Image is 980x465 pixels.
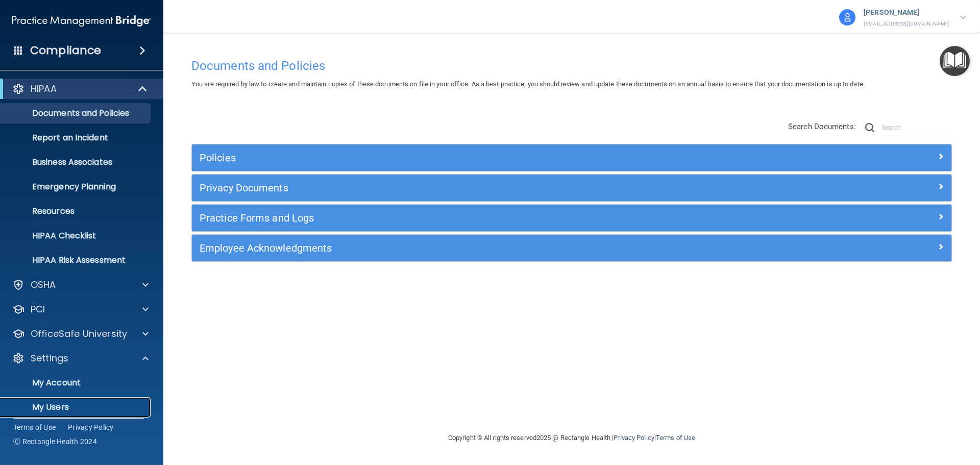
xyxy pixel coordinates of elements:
[7,378,146,388] p: My Account
[200,150,944,166] a: Policies
[200,152,754,163] h5: Policies
[7,231,146,241] p: HIPAA Checklist
[13,422,56,432] a: Terms of Use
[200,210,944,226] a: Practice Forms and Logs
[191,59,952,72] h4: Documents and Policies
[200,182,754,193] h5: Privacy Documents
[31,279,56,291] p: OSHA
[7,182,146,192] p: Emergency Planning
[12,303,149,315] a: PCI
[7,206,146,216] p: Resources
[385,422,758,454] div: Copyright © All rights reserved 2025 @ Rectangle Health | |
[864,19,950,29] p: [EMAIL_ADDRESS][DOMAIN_NAME]
[940,46,970,76] button: Open Resource Center
[31,83,57,95] p: HIPAA
[191,80,865,88] span: You are required by law to create and maintain copies of these documents on file in your office. ...
[200,180,944,196] a: Privacy Documents
[31,303,45,315] p: PCI
[864,6,950,19] p: [PERSON_NAME]
[788,122,856,131] span: Search Documents:
[12,279,149,291] a: OSHA
[960,16,966,19] img: arrow-down.227dba2b.svg
[7,157,146,167] p: Business Associates
[30,43,101,58] h4: Compliance
[7,402,146,412] p: My Users
[200,240,944,256] a: Employee Acknowledgments
[12,83,148,95] a: HIPAA
[865,123,874,132] img: ic-search.3b580494.png
[7,108,146,118] p: Documents and Policies
[7,255,146,265] p: HIPAA Risk Assessment
[12,352,149,364] a: Settings
[200,212,754,224] h5: Practice Forms and Logs
[656,434,695,442] a: Terms of Use
[12,11,151,31] img: PMB logo
[68,422,114,432] a: Privacy Policy
[7,133,146,143] p: Report an Incident
[200,242,754,254] h5: Employee Acknowledgments
[31,352,68,364] p: Settings
[839,9,855,26] img: avatar.17b06cb7.svg
[13,436,97,447] span: Ⓒ Rectangle Health 2024
[614,434,654,442] a: Privacy Policy
[12,328,149,340] a: OfficeSafe University
[882,120,952,135] input: Search
[31,328,127,340] p: OfficeSafe University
